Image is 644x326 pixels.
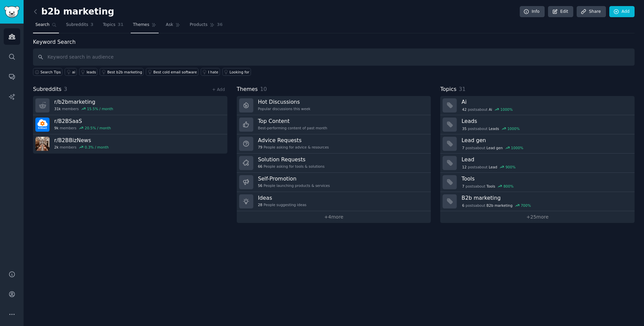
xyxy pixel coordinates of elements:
[461,106,513,112] div: post s about
[35,137,50,151] img: B2BBizNews
[258,118,327,125] h3: Top Content
[461,145,524,151] div: post s about
[54,137,109,144] h3: r/ B2BBizNews
[85,126,111,130] div: 20.5 % / month
[461,164,516,170] div: post s about
[4,6,20,18] img: GummySearch logo
[237,192,431,211] a: Ideas28People suggesting ideas
[33,115,227,134] a: r/B2BSaaS9kmembers20.5% / month
[237,85,258,94] span: Themes
[187,20,225,33] a: Products36
[35,118,50,132] img: B2BSaaS
[461,118,630,125] h3: Leads
[258,164,262,169] span: 66
[459,86,465,92] span: 31
[153,70,197,74] div: Best cold email software
[163,20,183,33] a: Ask
[461,194,630,201] h3: B2b marketing
[461,183,514,189] div: post s about
[100,20,126,33] a: Topics31
[230,70,250,74] div: Looking for
[258,175,330,182] h3: Self-Promotion
[489,107,492,112] span: Ai
[462,126,466,131] span: 35
[33,48,635,66] input: Keyword search in audience
[66,22,88,28] span: Subreddits
[489,165,497,169] span: Lead
[133,22,150,28] span: Themes
[258,194,307,201] h3: Ideas
[54,98,113,105] h3: r/ b2bmarketing
[79,68,97,76] a: leads
[131,20,159,33] a: Themes
[91,22,94,28] span: 3
[577,6,606,18] a: Share
[461,126,520,132] div: post s about
[258,145,329,150] div: People asking for advice & resources
[87,70,96,74] div: leads
[462,203,464,208] span: 6
[54,145,109,150] div: members
[87,106,113,111] div: 15.5 % / month
[54,106,113,111] div: members
[54,126,59,130] span: 9k
[521,203,531,208] div: 700 %
[208,70,218,74] div: I hate
[462,165,466,169] span: 12
[489,126,499,131] span: Leads
[609,6,635,18] a: Add
[64,20,96,33] a: Subreddits3
[440,96,635,115] a: Ai42postsaboutAi1000%
[440,154,635,173] a: Lead12postsaboutLead900%
[511,145,523,150] div: 1000 %
[33,39,75,45] label: Keyword Search
[486,184,495,189] span: Tools
[462,107,466,112] span: 42
[258,164,325,169] div: People asking for tools & solutions
[190,22,207,28] span: Products
[217,22,223,28] span: 36
[258,98,311,105] h3: Hot Discussions
[33,85,62,94] span: Subreddits
[146,68,198,76] a: Best cold email software
[258,106,311,111] div: Popular discussions this week
[258,202,307,207] div: People suggesting ideas
[65,68,77,76] a: ai
[258,145,262,150] span: 79
[486,203,512,208] span: B2b marketing
[258,202,262,207] span: 28
[506,165,516,169] div: 900 %
[166,22,173,28] span: Ask
[72,70,75,74] div: ai
[237,96,431,115] a: Hot DiscussionsPopular discussions this week
[260,86,267,92] span: 10
[520,6,545,18] a: Info
[237,154,431,173] a: Solution Requests66People asking for tools & solutions
[100,68,143,76] a: Best b2b marketing
[237,115,431,134] a: Top ContentBest-performing content of past month
[33,6,114,17] h2: b2b marketing
[461,98,630,105] h3: Ai
[64,86,67,92] span: 3
[54,106,61,111] span: 31k
[237,134,431,154] a: Advice Requests79People asking for advice & resources
[258,183,262,188] span: 56
[486,145,503,150] span: Lead gen
[440,173,635,192] a: Tools7postsaboutTools800%
[33,68,62,76] button: Search Tips
[118,22,124,28] span: 31
[107,70,142,74] div: Best b2b marketing
[33,134,227,154] a: r/B2BBizNews2kmembers0.3% / month
[461,202,532,208] div: post s about
[85,145,109,150] div: 0.3 % / month
[504,184,514,189] div: 800 %
[103,22,115,28] span: Topics
[222,68,251,76] a: Looking for
[548,6,573,18] a: Edit
[33,20,59,33] a: Search
[237,211,431,223] a: +4more
[54,145,59,150] span: 2k
[201,68,220,76] a: I hate
[258,156,325,163] h3: Solution Requests
[501,107,513,112] div: 1000 %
